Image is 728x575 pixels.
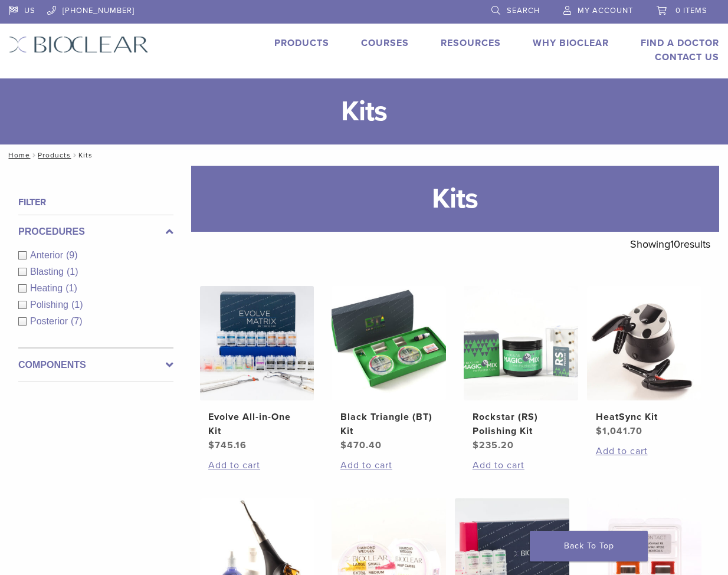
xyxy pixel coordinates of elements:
span: Posterior [30,316,71,326]
span: $ [473,439,479,451]
bdi: 470.40 [340,439,382,451]
a: Add to cart: “Rockstar (RS) Polishing Kit” [473,458,570,472]
label: Procedures [18,225,173,239]
a: Why Bioclear [533,37,609,49]
span: 0 items [675,6,707,15]
p: Showing results [630,232,710,257]
span: $ [208,439,215,451]
span: (1) [65,283,77,293]
a: Add to cart: “Black Triangle (BT) Kit” [340,458,438,472]
bdi: 1,041.70 [596,425,642,437]
span: Search [507,6,540,15]
span: (9) [66,250,78,260]
img: Evolve All-in-One Kit [200,286,314,400]
h2: Black Triangle (BT) Kit [340,410,438,438]
span: Polishing [30,300,71,310]
bdi: 235.20 [473,439,514,451]
a: Courses [361,37,409,49]
h1: Kits [191,166,720,232]
h4: Filter [18,195,173,209]
a: Products [38,151,71,159]
a: Products [274,37,329,49]
a: Find A Doctor [641,37,719,49]
span: (1) [67,267,78,277]
label: Components [18,358,173,372]
h2: Rockstar (RS) Polishing Kit [473,410,570,438]
span: 10 [670,238,680,251]
a: Contact Us [655,51,719,63]
img: Black Triangle (BT) Kit [332,286,446,400]
a: Back To Top [530,531,648,561]
a: Resources [441,37,501,49]
span: $ [340,439,347,451]
span: (7) [71,316,83,326]
a: HeatSync KitHeatSync Kit $1,041.70 [587,286,701,438]
a: Evolve All-in-One KitEvolve All-in-One Kit $745.16 [200,286,314,452]
span: Anterior [30,250,66,260]
img: Bioclear [9,36,149,53]
img: Rockstar (RS) Polishing Kit [464,286,578,400]
a: Home [5,151,30,159]
span: / [30,152,38,158]
span: (1) [71,300,83,310]
span: Blasting [30,267,67,277]
span: Heating [30,283,65,293]
bdi: 745.16 [208,439,247,451]
h2: HeatSync Kit [596,410,693,424]
span: / [71,152,78,158]
a: Add to cart: “HeatSync Kit” [596,444,693,458]
a: Black Triangle (BT) KitBlack Triangle (BT) Kit $470.40 [332,286,446,452]
a: Add to cart: “Evolve All-in-One Kit” [208,458,306,472]
a: Rockstar (RS) Polishing KitRockstar (RS) Polishing Kit $235.20 [464,286,578,452]
img: HeatSync Kit [587,286,701,400]
span: My Account [578,6,633,15]
span: $ [596,425,602,437]
h2: Evolve All-in-One Kit [208,410,306,438]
